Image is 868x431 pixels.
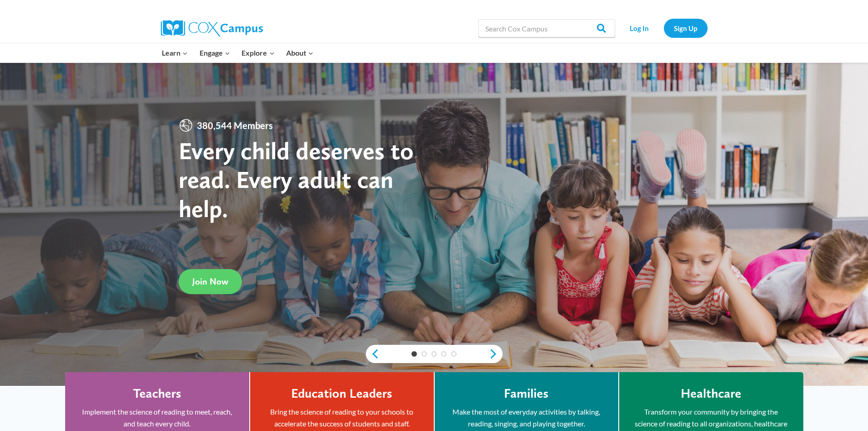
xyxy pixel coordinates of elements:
[162,47,188,59] span: Learn
[179,136,414,223] strong: Every child deserves to read. Every adult can help.
[366,345,503,363] div: content slider buttons
[620,19,708,37] nav: Secondary Navigation
[489,348,503,359] a: next
[192,276,228,287] span: Join Now
[161,20,263,36] img: Cox Campus
[431,351,437,357] a: 3
[179,269,242,294] a: Join Now
[264,406,420,429] p: Bring the science of reading to your schools to accelerate the success of students and staff.
[193,118,277,133] span: 380,544 Members
[156,43,319,62] nav: Primary Navigation
[200,47,230,59] span: Engage
[681,386,741,401] h4: Healthcare
[411,351,417,357] a: 1
[291,386,392,401] h4: Education Leaders
[366,348,380,359] a: previous
[478,19,615,37] input: Search Cox Campus
[286,47,313,59] span: About
[451,351,457,357] a: 5
[241,47,274,59] span: Explore
[504,386,549,401] h4: Families
[79,406,236,429] p: Implement the science of reading to meet, reach, and teach every child.
[448,406,605,429] p: Make the most of everyday activities by talking, reading, singing, and playing together.
[620,19,659,37] a: Log In
[441,351,447,357] a: 4
[421,351,427,357] a: 2
[664,19,708,37] a: Sign Up
[133,386,181,401] h4: Teachers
